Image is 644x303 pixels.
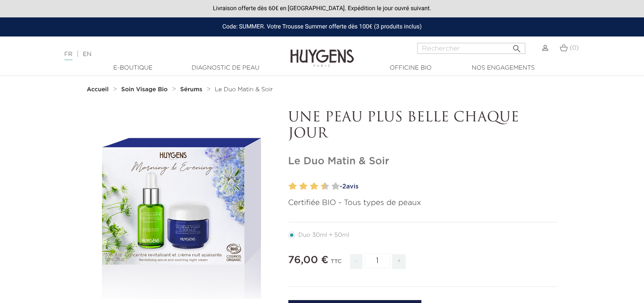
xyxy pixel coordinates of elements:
[60,49,262,59] div: |
[512,41,522,51] i: 
[368,64,453,73] a: Officine Bio
[290,36,354,68] img: Huygens
[290,180,297,193] label: 2
[365,253,390,268] input: Quantité
[333,180,340,193] label: 10
[83,51,91,57] a: EN
[87,86,111,93] a: Accueil
[91,64,176,73] a: E-Boutique
[298,180,301,193] label: 3
[392,254,406,269] span: +
[323,180,329,193] label: 8
[337,180,558,193] a: -2avis
[288,155,558,168] h1: Le Duo Matin & Soir
[288,110,558,143] p: UNE PEAU PLUS BELLE CHAQUE JOUR
[180,86,204,93] a: Sérums
[288,255,329,265] span: 76,00 €
[215,87,273,93] span: Le Duo Matin & Soir
[308,180,311,193] label: 5
[331,252,342,275] div: TTC
[319,180,322,193] label: 7
[569,45,579,51] span: (0)
[288,197,558,209] p: Certifiée BIO - Tous types de peaux
[121,86,170,93] a: Soin Visage Bio
[183,64,268,73] a: Diagnostic de peau
[287,180,290,193] label: 1
[180,87,202,93] strong: Sérums
[301,180,307,193] label: 4
[64,51,72,60] a: FR
[461,64,546,73] a: Nos engagements
[87,87,109,93] strong: Accueil
[350,254,362,269] span: -
[509,40,524,52] button: 
[330,180,333,193] label: 9
[417,43,525,54] input: Rechercher
[342,183,346,190] span: 2
[215,86,273,93] a: Le Duo Matin & Soir
[121,87,168,93] strong: Soin Visage Bio
[312,180,318,193] label: 6
[288,232,360,238] label: Duo 30ml + 50ml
